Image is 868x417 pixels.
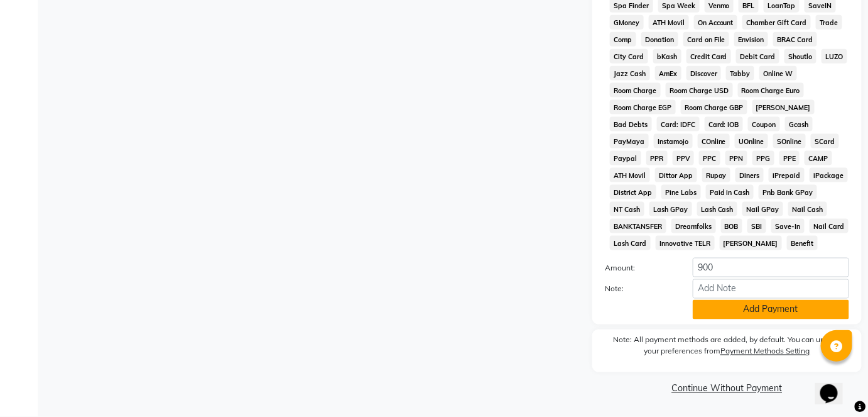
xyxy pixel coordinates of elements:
span: Diners [735,168,764,182]
span: CAMP [805,151,832,165]
span: LUZO [822,49,847,64]
span: Lash GPay [649,202,692,216]
span: Paypal [610,151,641,165]
label: Note: All payment methods are added, by default. You can update your preferences from [605,335,849,362]
span: Instamojo [654,134,693,148]
span: Benefit [787,236,818,250]
span: BRAC Card [773,32,817,47]
label: Amount: [595,263,683,274]
span: Tabby [726,66,754,81]
span: Nail GPay [742,202,783,216]
span: Rupay [702,168,731,182]
span: NT Cash [610,202,644,216]
span: iPackage [810,168,848,182]
span: Lash Card [610,236,651,250]
span: SCard [811,134,839,148]
span: On Account [694,15,738,30]
span: Donation [641,32,678,47]
span: Bad Debts [610,117,652,131]
button: Add Payment [693,300,849,320]
span: Online W [759,66,797,81]
span: Coupon [748,117,780,131]
label: Payment Methods Setting [720,346,810,357]
span: Room Charge GBP [681,100,747,114]
span: Card: IDFC [657,117,700,131]
span: ATH Movil [649,15,689,30]
span: BOB [721,219,743,233]
span: AmEx [655,66,681,81]
span: Dreamfolks [671,219,716,233]
span: PPN [725,151,747,165]
span: PPG [752,151,774,165]
span: ATH Movil [610,168,650,182]
span: [PERSON_NAME] [720,236,783,250]
span: PPV [673,151,695,165]
span: Gcash [785,117,813,131]
span: [PERSON_NAME] [752,100,815,114]
span: Pnb Bank GPay [759,185,817,199]
span: Nail Card [810,219,849,233]
span: iPrepaid [769,168,805,182]
span: Card on File [683,32,730,47]
span: Room Charge EGP [610,100,676,114]
a: Continue Without Payment [595,382,859,396]
iframe: chat widget [815,367,855,404]
span: Card: IOB [705,117,744,131]
span: Credit Card [686,49,732,64]
span: BANKTANSFER [610,219,666,233]
span: District App [610,185,656,199]
span: Chamber Gift Card [742,15,811,30]
span: bKash [653,49,681,64]
span: Shoutlo [784,49,816,64]
span: GMoney [610,15,644,30]
label: Note: [595,284,683,295]
span: PayMaya [610,134,649,148]
span: Lash Cash [697,202,738,216]
span: Innovative TELR [656,236,715,250]
span: Jazz Cash [610,66,650,81]
span: Envision [734,32,768,47]
span: Save-In [771,219,805,233]
span: Comp [610,32,636,47]
input: Add Note [693,279,849,299]
span: Dittor App [655,168,697,182]
span: PPC [699,151,720,165]
span: Nail Cash [788,202,827,216]
span: PPR [646,151,668,165]
span: Paid in Cash [706,185,754,199]
span: Room Charge [610,83,661,97]
span: Room Charge USD [666,83,733,97]
span: City Card [610,49,648,64]
span: SOnline [773,134,806,148]
span: PPE [779,151,800,165]
span: Pine Labs [661,185,701,199]
span: SBI [747,219,766,233]
span: Debit Card [736,49,779,64]
span: Trade [816,15,842,30]
input: Amount [693,258,849,277]
span: COnline [698,134,730,148]
span: UOnline [735,134,768,148]
span: Room Charge Euro [738,83,805,97]
span: Discover [686,66,722,81]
